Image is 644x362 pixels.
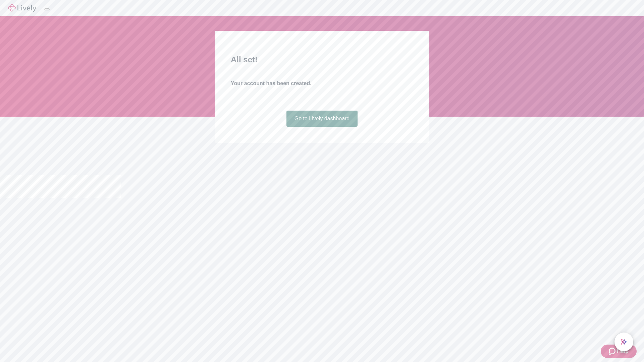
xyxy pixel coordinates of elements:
[601,345,637,358] button: Zendesk support iconHelp
[8,4,36,12] img: Lively
[231,54,413,66] h2: All set!
[44,8,50,10] button: Log out
[614,333,633,351] button: chat
[286,111,358,127] a: Go to Lively dashboard
[617,347,629,355] span: Help
[621,339,627,345] svg: Lively AI Assistant
[609,347,617,355] svg: Zendesk support icon
[231,79,413,87] h4: Your account has been created.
